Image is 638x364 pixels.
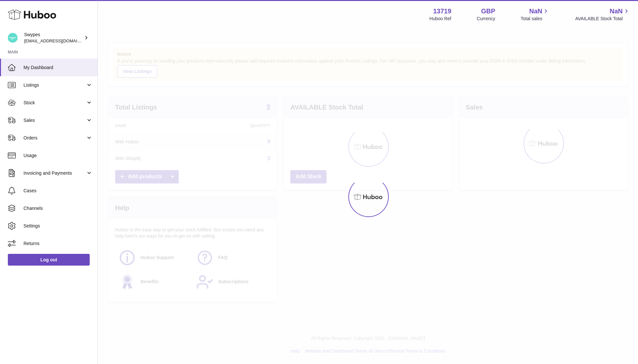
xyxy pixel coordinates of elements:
span: Total sales [521,16,550,22]
span: Settings [23,223,93,229]
span: Stock [23,100,86,106]
div: Huboo Ref [430,16,451,22]
strong: GBP [481,7,495,16]
span: Cases [23,188,93,194]
span: [EMAIL_ADDRESS][DOMAIN_NAME] [24,38,96,43]
span: Invoicing and Payments [23,170,86,176]
a: NaN Total sales [521,7,550,22]
span: Listings [23,82,86,88]
span: Usage [23,153,93,159]
strong: 13719 [433,7,451,16]
span: Returns [23,240,93,247]
a: NaN AVAILABLE Stock Total [575,7,630,22]
span: Sales [23,117,86,124]
span: NaN [529,7,542,16]
span: AVAILABLE Stock Total [575,16,630,22]
span: My Dashboard [23,65,93,71]
span: Channels [23,205,93,211]
div: Currency [477,16,495,22]
a: Log out [8,254,90,266]
div: Swypes [24,32,83,44]
span: Orders [23,135,86,141]
span: NaN [610,7,623,16]
img: hello@swypes.co.uk [8,33,18,43]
